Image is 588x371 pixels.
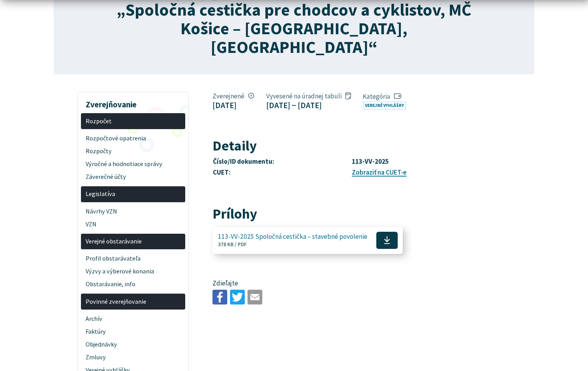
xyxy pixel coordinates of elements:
span: Zmluvy [86,351,181,364]
span: Verejné obstarávanie [86,235,181,248]
span: Rozpočty [86,145,181,158]
span: Objednávky [86,338,181,351]
h2: Detaily [212,138,475,154]
span: Zverejnené [212,92,254,100]
a: Záverečné účty [81,170,185,183]
span: Obstarávanie, info [86,278,181,291]
span: Návrhy VZN [86,205,181,218]
a: Obstarávanie, info [81,278,185,291]
a: VZN [81,218,185,231]
span: Profil obstarávateľa [86,252,181,265]
span: Povinné zverejňovanie [86,295,181,308]
span: Vyvesené na úradnej tabuli [266,92,351,100]
a: Profil obstarávateľa [81,252,185,265]
a: Rozpočty [81,145,185,158]
span: Výročné a hodnotiace správy [86,158,181,171]
img: Zdieľať na Twitteri [230,290,245,304]
h3: Zverejňovanie [81,94,185,110]
span: Legislatíva [86,188,181,201]
a: 113-VV-2025 Spoločná cestička – stavebné povolenie 378 KB / PDF [212,227,403,254]
h2: Prílohy [212,206,475,222]
figcaption: [DATE] [212,100,254,110]
figcaption: [DATE] − [DATE] [266,100,351,110]
span: Faktúry [86,325,181,338]
a: Rozpočet [81,113,185,129]
span: Rozpočtové opatrenia [86,132,181,145]
a: Zobraziť na CUET-e [352,168,407,177]
strong: 113-VV-2025 [352,157,389,166]
a: Zmluvy [81,351,185,364]
span: 378 KB / PDF [218,241,247,248]
span: Výzvy a výberové konania [86,265,181,278]
p: Zdieľajte [212,278,475,289]
a: Rozpočtové opatrenia [81,132,185,145]
span: Záverečné účty [86,170,181,183]
a: Výročné a hodnotiace správy [81,158,185,171]
a: Verejné vyhlášky [363,101,406,110]
span: Rozpočet [86,115,181,128]
a: Povinné zverejňovanie [81,294,185,310]
img: Zdieľať na Facebooku [212,290,227,304]
span: Kategória [363,92,409,101]
a: Výzvy a výberové konania [81,265,185,278]
a: Archív [81,312,185,325]
a: Návrhy VZN [81,205,185,218]
span: 113-VV-2025 Spoločná cestička – stavebné povolenie [218,233,367,240]
a: Legislatíva [81,186,185,202]
span: VZN [86,218,181,231]
img: Zdieľať e-mailom [247,290,262,304]
th: CUET: [212,167,351,178]
th: Číslo/ID dokumentu: [212,156,351,167]
span: Archív [86,312,181,325]
a: Faktúry [81,325,185,338]
a: Verejné obstarávanie [81,234,185,250]
a: Objednávky [81,338,185,351]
